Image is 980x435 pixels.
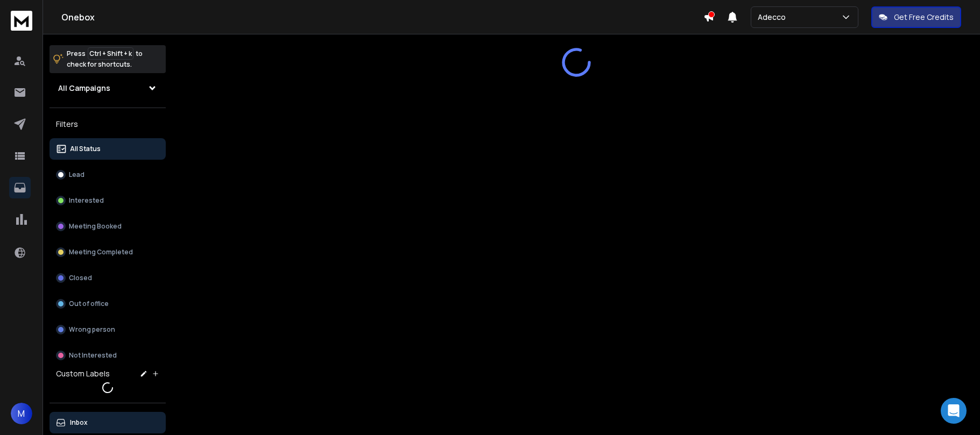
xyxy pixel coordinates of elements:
[67,48,143,70] p: Press to check for shortcuts.
[56,368,110,379] h3: Custom Labels
[50,117,166,132] h3: Filters
[50,412,166,433] button: Inbox
[50,77,166,99] button: All Campaigns
[50,138,166,160] button: All Status
[50,216,166,237] button: Meeting Booked
[50,267,166,289] button: Closed
[69,196,104,205] p: Interested
[11,403,32,424] button: M
[69,274,92,282] p: Closed
[50,293,166,315] button: Out of office
[11,11,32,31] img: logo
[69,351,117,360] p: Not Interested
[69,222,122,231] p: Meeting Booked
[50,190,166,211] button: Interested
[50,345,166,366] button: Not Interested
[61,11,703,24] h1: Onebox
[58,83,110,94] h1: All Campaigns
[88,47,133,60] span: Ctrl + Shift + k
[69,325,115,334] p: Wrong person
[758,12,790,23] p: Adecco
[69,170,84,179] p: Lead
[50,164,166,186] button: Lead
[50,319,166,340] button: Wrong person
[894,12,954,23] p: Get Free Credits
[69,299,109,308] p: Out of office
[941,398,967,424] div: Open Intercom Messenger
[871,6,961,28] button: Get Free Credits
[69,248,133,256] p: Meeting Completed
[70,418,88,427] p: Inbox
[70,145,101,153] p: All Status
[50,241,166,263] button: Meeting Completed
